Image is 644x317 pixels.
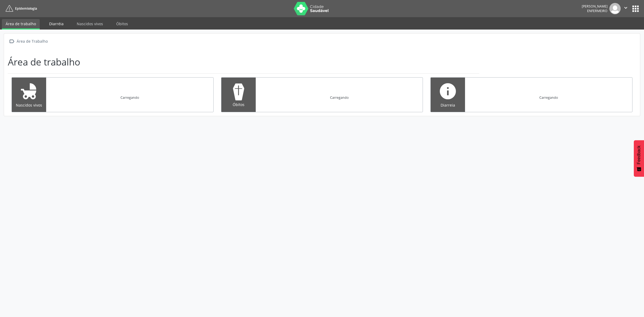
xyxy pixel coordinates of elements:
h1: Área de trabalho [8,56,80,68]
button: apps [631,4,640,13]
div: Diarreia [434,102,461,108]
div: Carregando [539,95,558,100]
a: Nascidos vivos [73,19,107,28]
a: Área de trabalho [2,19,40,30]
span: Enfermeiro [587,9,608,13]
a: Epidemiologia [4,4,37,13]
button:  [621,3,631,14]
div: Carregando [330,95,349,100]
div: [PERSON_NAME] [582,4,608,9]
div: Nascidos vivos [16,102,42,108]
a: Óbitos [112,19,132,28]
a: Diarréia [45,19,67,28]
div: Carregando [120,95,139,100]
button: Feedback - Mostrar pesquisa [634,140,644,177]
i:  [623,5,629,11]
span: Epidemiologia [15,6,37,11]
div: Área de Trabalho [16,37,49,45]
i:  [8,37,16,45]
div: Óbitos [225,102,252,107]
i: info [438,82,458,101]
img: img [609,3,621,14]
a:  Área de Trabalho [8,37,49,45]
i: child_friendly [19,82,39,101]
span: Feedback [636,145,641,164]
